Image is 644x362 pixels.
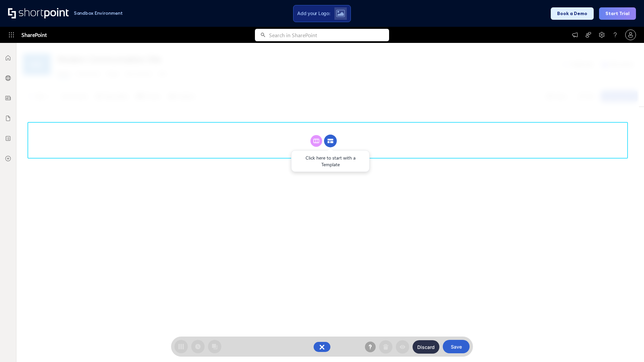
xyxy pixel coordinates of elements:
[297,10,330,16] span: Add your Logo:
[74,11,123,15] h1: Sandbox Environment
[610,330,644,362] iframe: Chat Widget
[413,340,439,354] button: Discard
[599,7,636,20] button: Start Trial
[443,340,470,353] button: Save
[551,7,594,20] button: Book a Demo
[21,27,47,43] span: SharePoint
[269,29,389,41] input: Search in SharePoint
[336,10,345,17] img: Upload logo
